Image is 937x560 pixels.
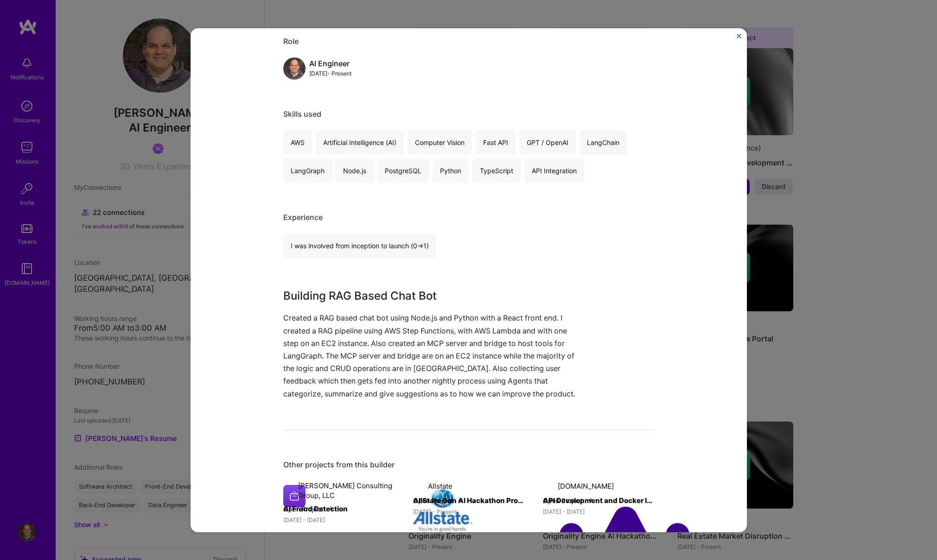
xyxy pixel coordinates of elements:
div: Role [283,37,654,46]
div: Experience [283,213,654,222]
div: LangGraph [283,158,332,183]
div: Skills used [283,109,654,119]
div: Fast API [476,130,516,155]
div: [PERSON_NAME] Consulting Group, LLC [298,481,395,500]
img: Company logo [283,485,306,507]
div: AI Engineer [309,59,351,69]
h4: API Development and Docker Integration [543,495,654,507]
div: PostgreSQL [377,158,429,183]
img: arrow-right [327,505,334,512]
div: [DATE] - Present [309,69,351,78]
button: Open Project [413,496,464,505]
h4: AllState Gen AI Hackathon Project [413,495,524,507]
div: [DOMAIN_NAME] [558,481,614,491]
div: AWS [283,130,312,155]
div: API Integration [524,158,584,183]
p: Created a RAG based chat bot using Node.js and Python with a React front end. I created a RAG pip... [283,312,585,400]
img: Company logo [413,481,472,540]
div: Node.js [336,158,374,183]
div: [DATE] - Present [413,507,524,516]
div: TypeScript [472,158,521,183]
div: [DATE] - [DATE] [543,507,654,516]
div: GPT / OpenAI [519,130,576,155]
button: Open Project [283,504,334,514]
div: Python [433,158,469,183]
div: I was involved from inception to launch (0 -> 1) [283,233,436,258]
div: LangChain [580,130,627,155]
img: arrow-right [457,497,464,504]
div: Other projects from this builder [283,460,654,470]
div: [DATE] - [DATE] [283,515,395,525]
div: Computer Vision [408,130,472,155]
div: Artificial Intelligence (AI) [316,130,404,155]
h3: Building RAG Based Chat Bot [283,288,585,304]
img: arrow-right [586,497,594,504]
h4: AI Fraud Detection [283,503,395,515]
button: Close [737,33,741,43]
div: Allstate [428,481,453,491]
button: Open Project [543,496,594,505]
